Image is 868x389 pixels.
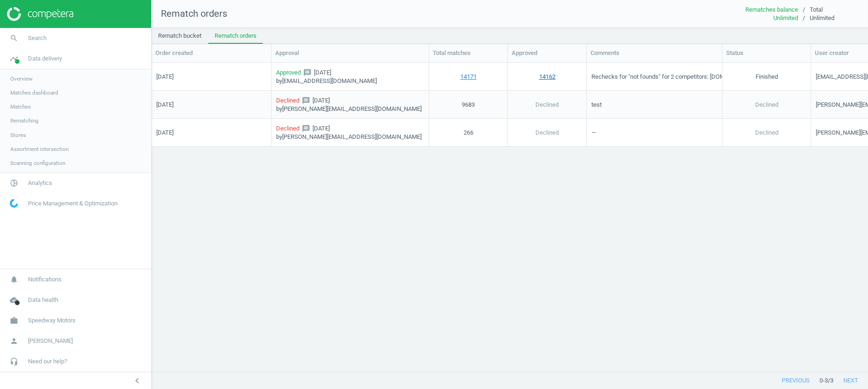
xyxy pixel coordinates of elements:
[276,68,301,77] span: Approved
[155,49,267,57] div: Order created
[302,96,310,104] i: message
[152,63,868,373] div: grid
[10,117,39,124] span: Rematching
[303,68,312,76] i: message
[828,376,833,385] span: / 3
[10,199,18,208] img: wGWNvw8QSZomAAAAABJRU5ErkJggg==
[5,353,23,370] i: headset_mic
[5,291,23,309] i: cloud_done
[10,103,31,110] span: Matches
[125,375,149,387] button: chevron_left
[513,92,582,117] div: Declined
[5,29,23,47] i: search
[819,376,828,385] span: 0 - 3
[10,159,65,167] span: Scanning configuration
[591,100,602,109] div: test
[5,332,23,350] i: person
[433,49,504,57] div: Total matches
[302,124,310,132] i: message
[462,100,475,109] span: 9683
[726,49,807,57] div: Status
[772,372,819,389] button: previous
[7,7,73,21] img: ajHJNr6hYgQAAAAASUVORK5CYII=
[590,49,718,57] div: Comments
[276,124,422,132] div: [DATE]
[276,124,299,133] span: Declined
[28,357,67,366] span: Need our help?
[28,179,52,187] span: Analytics
[28,337,73,345] span: [PERSON_NAME]
[276,96,299,105] span: Declined
[276,68,377,76] div: [DATE]
[513,120,582,145] div: Declined
[464,128,473,136] span: 266
[727,64,806,89] div: Finished
[5,271,23,288] i: notifications
[156,100,174,109] div: [DATE]
[156,128,174,136] div: [DATE]
[10,89,58,96] span: Matches dashboard
[5,174,23,192] i: pie_chart_outlined
[276,96,422,104] div: [DATE]
[28,55,62,63] span: Data delivery
[728,6,798,14] div: Rematches balance
[161,8,227,19] span: Rematch orders
[276,76,377,85] div: by [EMAIL_ADDRESS][DOMAIN_NAME]
[727,120,806,145] div: Declined
[156,72,174,81] div: [DATE]
[10,131,26,139] span: Stores
[539,72,556,81] a: 14162
[798,6,810,14] div: /
[10,75,33,82] span: Overview
[798,14,810,22] div: /
[728,14,798,22] div: Unlimited
[810,14,868,22] div: Unlimited
[28,316,76,325] span: Speedway Motors
[132,375,143,386] i: chevron_left
[28,275,62,284] span: Notifications
[208,28,263,44] a: Rematch orders
[10,145,69,153] span: Assortment intersection
[591,120,596,145] div: —
[152,28,208,44] a: Rematch bucket
[512,49,583,57] div: Approved
[28,296,58,304] span: Data health
[28,199,118,208] span: Price Management & Optimization
[833,372,868,389] button: next
[5,312,23,329] i: work
[275,49,425,57] div: Approval
[727,92,806,117] div: Declined
[28,34,47,42] span: Search
[276,132,422,141] div: by [PERSON_NAME][EMAIL_ADDRESS][DOMAIN_NAME]
[810,6,868,14] div: Total
[460,72,477,81] a: 14171
[5,50,23,68] i: timeline
[276,104,422,113] div: by [PERSON_NAME][EMAIL_ADDRESS][DOMAIN_NAME]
